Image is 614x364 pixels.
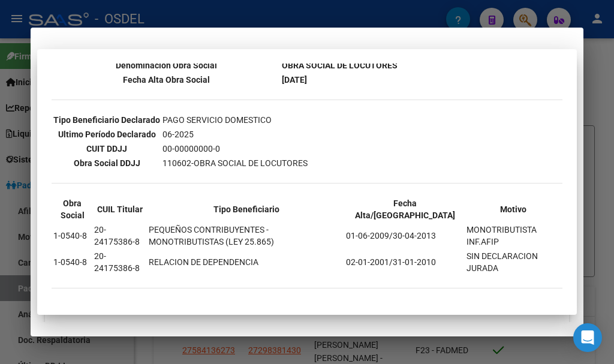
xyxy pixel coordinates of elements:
[162,113,308,127] td: PAGO SERVICIO DOMESTICO
[53,223,92,248] td: 1-0540-8
[466,223,561,248] td: MONOTRIBUTISTA INF.AFIP
[345,223,464,248] td: 01-06-2009/30-04-2013
[162,142,308,155] td: 00-00000000-0
[282,75,307,85] b: [DATE]
[94,223,148,248] td: 20-24175386-8
[53,73,280,86] th: Fecha Alta Obra Social
[345,249,464,275] td: 02-01-2001/31-01-2010
[148,197,344,222] th: Tipo Beneficiario
[573,323,602,352] div: Open Intercom Messenger
[53,249,92,275] td: 1-0540-8
[282,61,398,70] b: OBRA SOCIAL DE LOCUTORES
[148,249,344,275] td: RELACION DE DEPENDENCIA
[466,249,561,275] td: SIN DECLARACION JURADA
[94,197,148,222] th: CUIL Titular
[53,157,161,170] th: Obra Social DDJJ
[162,128,308,141] td: 06-2025
[53,142,161,155] th: CUIT DDJJ
[53,128,161,141] th: Ultimo Período Declarado
[53,197,92,222] th: Obra Social
[148,223,344,248] td: PEQUEÑOS CONTRIBUYENTES - MONOTRIBUTISTAS (LEY 25.865)
[162,157,308,170] td: 110602-OBRA SOCIAL DE LOCUTORES
[345,197,464,222] th: Fecha Alta/[GEOGRAPHIC_DATA]
[466,197,561,222] th: Motivo
[53,59,280,72] th: Denominación Obra Social
[53,113,161,127] th: Tipo Beneficiario Declarado
[94,249,148,275] td: 20-24175386-8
